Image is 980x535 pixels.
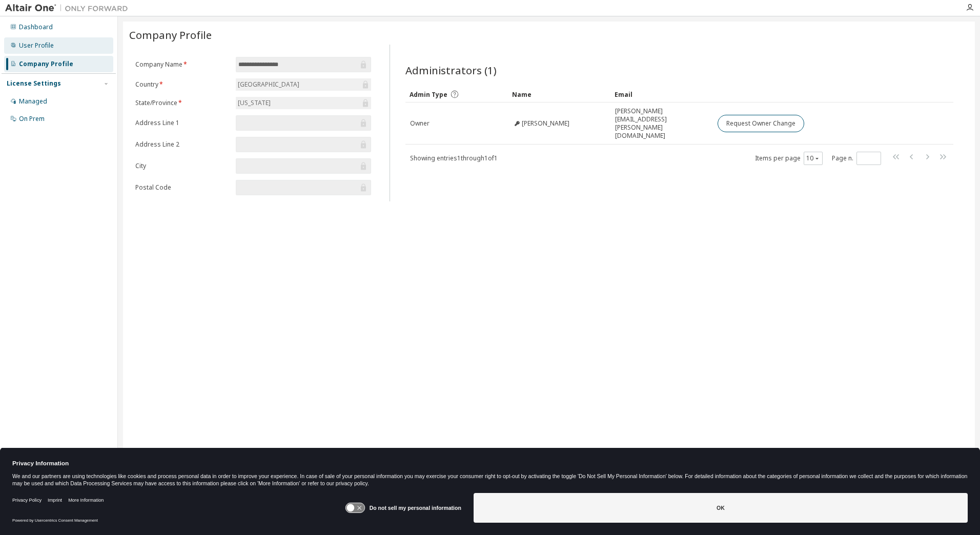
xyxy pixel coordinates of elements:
[832,152,881,165] span: Page n.
[19,60,73,68] div: Company Profile
[19,115,45,123] div: On Prem
[5,3,133,13] img: Altair One
[718,115,804,132] button: Request Owner Change
[236,97,272,109] div: [US_STATE]
[755,152,823,165] span: Items per page
[236,79,301,90] div: [GEOGRAPHIC_DATA]
[7,79,61,88] div: License Settings
[135,119,230,127] label: Address Line 1
[405,63,497,77] span: Administrators (1)
[522,119,569,128] span: [PERSON_NAME]
[135,99,230,107] label: State/Province
[615,86,709,102] div: Email
[236,97,371,109] div: [US_STATE]
[19,23,53,31] div: Dashboard
[410,90,447,99] span: Admin Type
[19,97,47,106] div: Managed
[512,86,606,102] div: Name
[129,28,212,42] span: Company Profile
[135,162,230,170] label: City
[135,140,230,149] label: Address Line 2
[236,78,371,91] div: [GEOGRAPHIC_DATA]
[135,80,230,89] label: Country
[806,154,820,162] button: 10
[410,154,498,162] span: Showing entries 1 through 1 of 1
[135,60,230,69] label: Company Name
[135,183,230,192] label: Postal Code
[615,107,708,140] span: [PERSON_NAME][EMAIL_ADDRESS][PERSON_NAME][DOMAIN_NAME]
[19,42,54,50] div: User Profile
[410,119,430,128] span: Owner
